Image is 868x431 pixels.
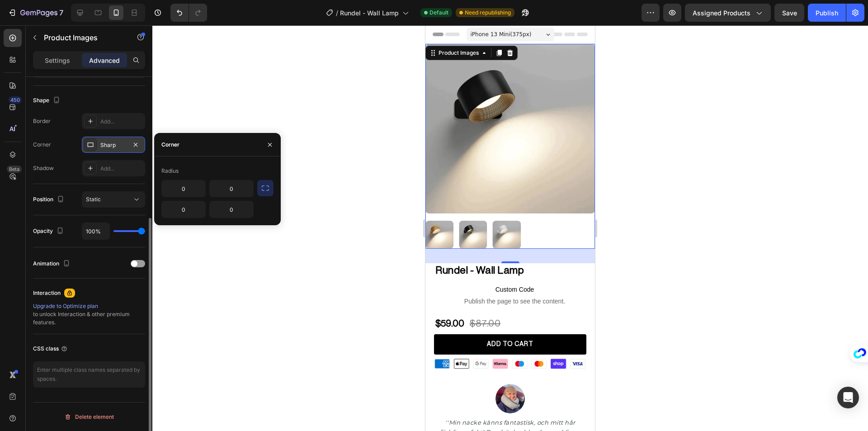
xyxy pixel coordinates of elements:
[44,32,121,43] p: Product Images
[82,191,145,208] button: Static
[340,8,399,18] span: Rundel - Wall Lamp
[33,302,145,310] div: Upgrade to Optimize plan
[33,164,54,172] div: Shadow
[89,56,120,65] p: Advanced
[9,96,22,104] div: 450
[33,141,51,149] div: Corner
[33,194,66,206] div: Position
[33,258,72,270] div: Animation
[33,95,62,107] div: Shape
[808,4,846,22] button: Publish
[33,225,66,237] div: Opacity
[161,167,179,175] div: Radius
[685,4,771,22] button: Assigned Products
[693,8,750,18] span: Assigned Products
[100,118,143,126] div: Add...
[425,25,595,431] iframe: Design area
[465,9,511,17] span: Need republishing
[210,201,253,218] input: Auto
[162,180,205,197] input: Auto
[33,289,61,297] div: Interaction
[774,4,804,22] button: Save
[429,9,448,17] span: Default
[82,223,109,239] input: Auto
[33,345,68,353] div: CSS class
[816,8,838,18] div: Publish
[33,302,145,327] div: to unlock Interaction & other premium features.
[64,412,114,422] div: Delete element
[33,410,145,424] button: Delete element
[100,141,127,149] div: Sharp
[7,166,22,173] div: Beta
[210,180,253,197] input: Auto
[336,8,338,18] span: /
[837,387,859,408] div: Open Intercom Messenger
[170,4,207,22] div: Undo/Redo
[59,7,63,18] p: 7
[45,56,70,65] p: Settings
[100,165,143,173] div: Add...
[10,393,160,430] p: ''Min nacke känns fantastisk, och mitt hår förblir perfekt! Den här kudden har verkligen förändra...
[782,9,797,17] span: Save
[33,117,51,125] div: Border
[86,196,101,203] span: Static
[161,141,179,149] div: Corner
[4,4,67,22] button: 7
[162,201,205,218] input: Auto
